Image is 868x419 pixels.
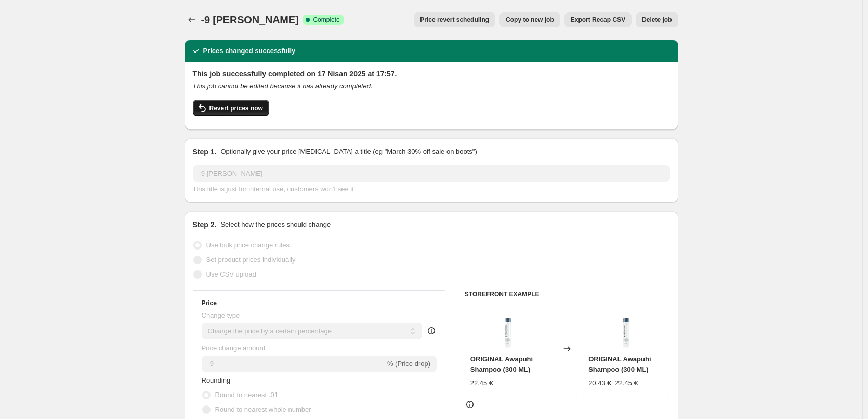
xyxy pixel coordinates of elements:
i: This job cannot be edited because it has already completed. [193,82,373,90]
span: % (Price drop) [387,360,430,368]
span: Round to nearest whole number [215,405,311,413]
button: Export Recap CSV [564,12,632,27]
button: Price revert scheduling [414,12,495,27]
span: Set product prices individually [206,256,296,264]
img: original-awapuhi-shampoo-175404_1600x_deb729a2-5b4b-47dd-a0d3-6f234d253a81_80x.jpg [487,309,529,351]
img: original-awapuhi-shampoo-175404_1600x_deb729a2-5b4b-47dd-a0d3-6f234d253a81_80x.jpg [606,309,647,351]
span: Change type [202,311,240,319]
h3: Price [202,299,217,307]
button: Delete job [636,12,678,27]
span: Complete [313,16,339,24]
span: Export Recap CSV [571,16,625,24]
span: 22.45 € [470,379,493,387]
h2: Step 1. [193,147,217,157]
span: 22.45 € [615,379,638,387]
h2: Step 2. [193,219,217,230]
h2: Prices changed successfully [203,46,296,56]
span: Rounding [202,376,231,384]
input: -15 [202,356,385,372]
span: Copy to new job [506,16,554,24]
button: Price change jobs [185,12,199,27]
span: Price revert scheduling [420,16,489,24]
span: Round to nearest .01 [215,391,278,399]
h6: STOREFRONT EXAMPLE [465,290,670,298]
span: Delete job [642,16,672,24]
span: Use CSV upload [206,270,256,278]
h2: This job successfully completed on 17 Nisan 2025 at 17:57. [193,69,670,79]
p: Select how the prices should change [220,219,331,230]
span: Revert prices now [209,104,263,112]
span: ORIGINAL Awapuhi Shampoo (300 ML) [588,355,651,373]
span: ORIGINAL Awapuhi Shampoo (300 ML) [470,355,533,373]
button: Copy to new job [499,12,560,27]
div: help [426,325,437,336]
span: Use bulk price change rules [206,241,290,249]
p: Optionally give your price [MEDICAL_DATA] a title (eg "March 30% off sale on boots") [220,147,477,157]
input: 30% off holiday sale [193,165,670,182]
span: -9 [PERSON_NAME] [201,14,299,25]
span: Price change amount [202,344,266,352]
button: Revert prices now [193,100,269,116]
span: 20.43 € [588,379,611,387]
span: This title is just for internal use, customers won't see it [193,185,354,193]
